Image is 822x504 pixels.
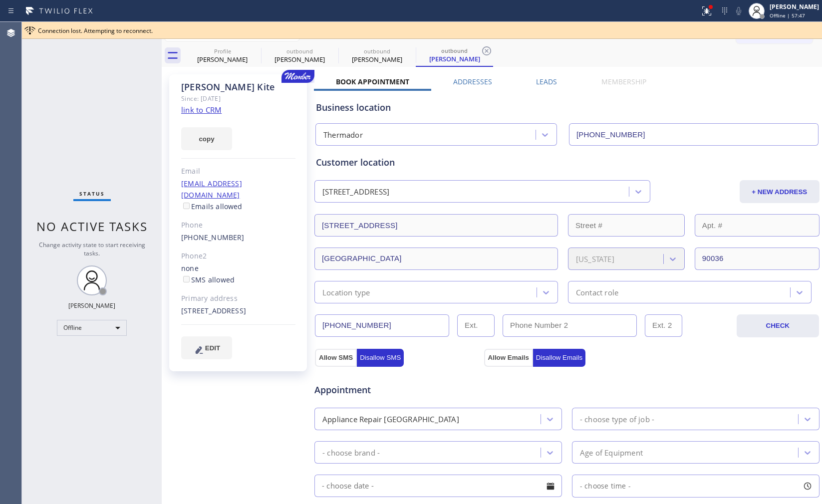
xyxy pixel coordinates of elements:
button: Disallow Emails [533,349,585,367]
button: Allow SMS [315,349,357,367]
button: Disallow SMS [357,349,404,367]
div: Age of Equipment [580,447,643,458]
input: Address [314,214,558,237]
div: [STREET_ADDRESS] [322,186,389,198]
div: Email [181,166,295,177]
div: [PERSON_NAME] [339,55,415,64]
span: Appointment [314,383,482,397]
div: - choose type of job - [580,413,654,425]
div: outbound [262,47,337,55]
input: City [314,248,558,270]
span: Offline | 57:47 [770,12,805,19]
label: Membership [601,77,646,86]
div: [STREET_ADDRESS] [181,305,295,317]
div: Offline [57,320,127,336]
button: Allow Emails [484,349,533,367]
div: Business location [316,101,818,114]
button: EDIT [181,336,232,359]
input: SMS allowed [183,276,190,282]
div: - choose brand - [322,447,380,458]
div: Customer location [316,156,818,169]
span: EDIT [205,344,220,352]
input: Street # [568,214,685,237]
div: Thermador [323,129,363,141]
div: Primary address [181,293,295,304]
button: + NEW ADDRESS [740,180,820,203]
span: No active tasks [36,218,148,235]
input: - choose date - [314,475,562,497]
div: outbound [417,47,492,54]
button: copy [181,127,232,150]
button: CHECK [737,314,819,337]
button: Mute [732,4,746,18]
input: Ext. 2 [645,314,682,337]
div: Location type [322,286,370,298]
div: Contact role [576,286,618,298]
div: Nancy Dubinsky [185,44,260,67]
div: [PERSON_NAME] [262,55,337,64]
input: Emails allowed [183,203,190,209]
div: Nancy Dubinsky [339,44,415,67]
label: Book Appointment [336,77,409,86]
div: Since: [DATE] [181,93,295,104]
div: [PERSON_NAME] [68,301,115,310]
div: [PERSON_NAME] Kite [181,81,295,93]
input: Ext. [457,314,495,337]
div: Appliance Repair [GEOGRAPHIC_DATA] [322,413,459,425]
input: Phone Number 2 [503,314,637,337]
div: outbound [339,47,415,55]
span: Change activity state to start receiving tasks. [39,241,145,257]
div: [PERSON_NAME] [770,2,819,11]
input: Apt. # [695,214,820,237]
input: ZIP [695,248,820,270]
label: Leads [536,77,557,86]
a: [PHONE_NUMBER] [181,233,245,242]
span: - choose time - [580,481,631,491]
div: Profile [185,47,260,55]
label: Emails allowed [181,202,243,211]
input: Phone Number [569,123,819,146]
span: Status [79,190,105,197]
input: Phone Number [315,314,449,337]
div: Phone2 [181,251,295,262]
a: link to CRM [181,105,222,115]
div: [PERSON_NAME] [417,54,492,63]
div: none [181,263,295,286]
label: Addresses [453,77,492,86]
div: [PERSON_NAME] [185,55,260,64]
label: SMS allowed [181,275,235,284]
div: Phone [181,220,295,231]
a: [EMAIL_ADDRESS][DOMAIN_NAME] [181,179,242,200]
div: Nancy Dubinsky [262,44,337,67]
div: Rosemary Kite [417,44,492,66]
span: Connection lost. Attempting to reconnect. [38,26,153,35]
